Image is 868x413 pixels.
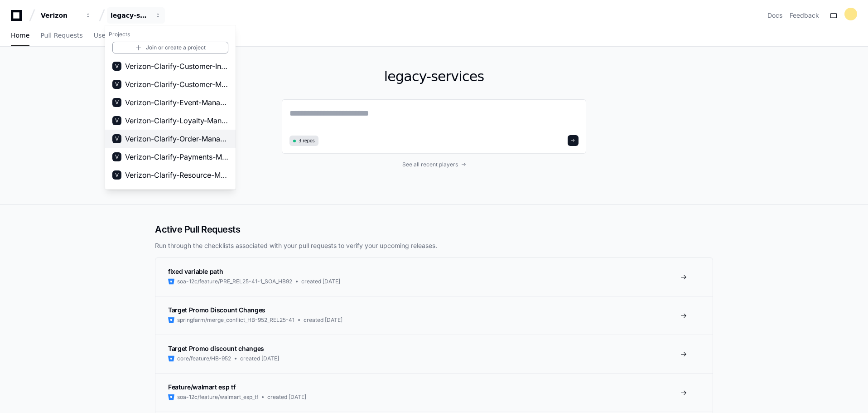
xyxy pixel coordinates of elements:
a: Pull Requests [40,25,82,46]
a: Target Promo discount changescore/feature/HB-952created [DATE] [155,335,713,373]
span: soa-12c/feature/walmart_esp_tf [177,394,258,401]
span: fixed variable path [168,267,223,275]
a: Docs [767,11,782,20]
span: Target Promo discount changes [168,345,264,352]
span: soa-12c/feature/PRE_REL25-41-1_SOA_HB92 [177,278,292,285]
div: Verizon [41,11,80,20]
a: See all recent players [282,161,586,168]
span: See all recent players [402,161,458,168]
span: created [DATE] [240,355,279,362]
button: legacy-services [107,7,165,24]
a: Target Promo Discount Changesspringfarm/merge_conflict_HB-952_REL25-41created [DATE] [155,296,713,335]
div: V [112,62,121,71]
span: Verizon-Clarify-Resource-Management [125,170,228,180]
div: V [112,134,121,143]
button: Verizon [37,7,95,24]
span: Verizon-Clarify-Loyalty-Management [125,115,228,126]
a: fixed variable pathsoa-12c/feature/PRE_REL25-41-1_SOA_HB92created [DATE] [155,258,713,296]
h2: Active Pull Requests [155,223,713,236]
a: Users [94,25,111,46]
span: created [DATE] [304,316,342,324]
span: 3 repos [299,137,315,144]
span: Verizon-Clarify-Payments-Management [125,151,228,162]
p: Run through the checklists associated with your pull requests to verify your upcoming releases. [155,241,713,250]
div: V [112,80,121,89]
div: V [112,98,121,107]
h1: legacy-services [282,68,586,85]
span: created [DATE] [267,394,306,401]
div: Verizon [105,25,236,189]
span: Feature/walmart esp tf [168,383,235,391]
div: V [112,170,121,180]
span: created [DATE] [301,278,340,285]
div: V [112,152,121,161]
span: Verizon-Clarify-Customer-Integrations [125,61,228,72]
a: Join or create a project [112,42,228,53]
span: Users [94,33,111,38]
a: Feature/walmart esp tfsoa-12c/feature/walmart_esp_tfcreated [DATE] [155,373,713,412]
span: core/feature/HB-952 [177,355,231,362]
span: springfarm/merge_conflict_HB-952_REL25-41 [177,316,294,324]
span: Target Promo Discount Changes [168,306,265,314]
a: Home [11,25,29,46]
h1: Projects [105,27,236,42]
span: Verizon-Clarify-Event-Management [125,97,228,108]
div: legacy-services [111,11,149,20]
span: Verizon-Clarify-Order-Management [125,133,228,144]
span: Verizon-Clarify-Customer-Management [125,79,228,90]
span: Home [11,33,29,38]
span: Pull Requests [40,33,82,38]
button: Feedback [790,11,819,20]
div: V [112,116,121,125]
